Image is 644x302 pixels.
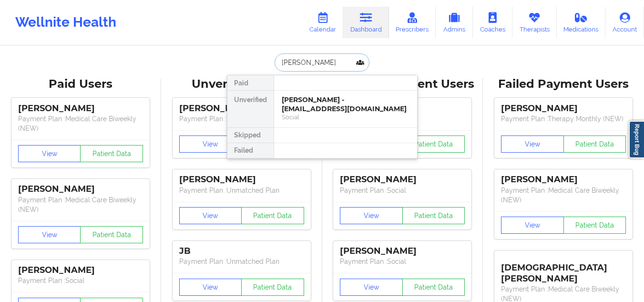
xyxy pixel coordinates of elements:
div: Paid Users [7,77,154,92]
a: Prescribers [389,7,436,38]
button: View [340,207,403,224]
button: Patient Data [241,207,304,224]
div: [PERSON_NAME] [501,103,626,114]
button: View [340,279,403,296]
button: View [18,226,81,243]
div: Failed [227,143,274,158]
a: Calendar [302,7,343,38]
p: Payment Plan : Unmatched Plan [179,257,304,266]
div: Failed Payment Users [490,77,637,92]
p: Payment Plan : Unmatched Plan [179,186,304,195]
a: Coaches [473,7,512,38]
p: Payment Plan : Medical Care Biweekly (NEW) [18,195,143,214]
div: [PERSON_NAME] [179,174,304,185]
button: Patient Data [241,279,304,296]
button: Patient Data [563,217,626,234]
div: Unverified [227,91,274,128]
p: Payment Plan : Social [340,186,465,195]
a: Medications [557,7,606,38]
p: Payment Plan : Medical Care Biweekly (NEW) [18,114,143,133]
div: Skipped [227,128,274,143]
button: Patient Data [402,279,465,296]
div: [PERSON_NAME] [340,174,465,185]
button: Patient Data [80,226,143,243]
p: Payment Plan : Social [18,276,143,285]
div: [PERSON_NAME] [18,265,143,276]
a: Account [605,7,644,38]
button: Patient Data [563,135,626,153]
button: View [179,279,242,296]
button: View [179,135,242,153]
button: Patient Data [402,207,465,224]
div: [DEMOGRAPHIC_DATA][PERSON_NAME] [501,255,626,284]
div: [PERSON_NAME] [179,103,304,114]
a: Report Bug [629,121,644,158]
button: View [501,135,564,153]
p: Payment Plan : Therapy Monthly (NEW) [501,114,626,124]
div: Unverified Users [168,77,316,92]
button: View [501,217,564,234]
div: JB [179,246,304,257]
div: [PERSON_NAME] [501,174,626,185]
p: Payment Plan : Medical Care Biweekly (NEW) [501,186,626,205]
div: [PERSON_NAME] [18,184,143,195]
div: Social [282,113,409,121]
div: [PERSON_NAME] [340,246,465,257]
button: Patient Data [80,145,143,162]
div: [PERSON_NAME] - [EMAIL_ADDRESS][DOMAIN_NAME] [282,95,409,113]
button: View [18,145,81,162]
a: Admins [436,7,473,38]
a: Therapists [512,7,557,38]
div: Paid [227,75,274,91]
button: Patient Data [402,135,465,153]
a: Dashboard [343,7,389,38]
div: [PERSON_NAME] [18,103,143,114]
p: Payment Plan : Unmatched Plan [179,114,304,124]
button: View [179,207,242,224]
p: Payment Plan : Social [340,257,465,266]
